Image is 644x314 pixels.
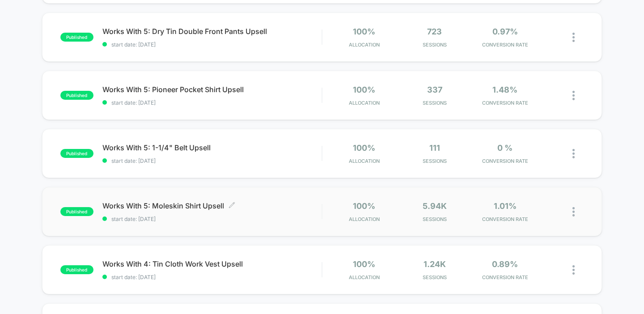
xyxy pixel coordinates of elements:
[102,41,322,48] span: start date: [DATE]
[102,259,322,268] span: Works With 4: Tin Cloth Work Vest Upsell
[102,99,322,106] span: start date: [DATE]
[472,158,538,164] span: CONVERSION RATE
[349,42,380,48] span: Allocation
[472,42,538,48] span: CONVERSION RATE
[497,143,513,153] span: 0 %
[349,274,380,280] span: Allocation
[102,157,322,164] span: start date: [DATE]
[349,100,380,106] span: Allocation
[60,91,93,100] span: published
[102,27,322,36] span: Works With 5: Dry Tin Double Front Pants Upsell
[572,265,575,275] img: close
[402,274,467,280] span: Sessions
[572,33,575,42] img: close
[60,33,93,42] span: published
[572,207,575,216] img: close
[60,265,93,274] span: published
[60,207,93,216] span: published
[572,91,575,100] img: close
[102,143,322,152] span: Works With 5: 1-1/4" Belt Upsell
[494,201,517,211] span: 1.01%
[572,149,575,158] img: close
[423,201,447,211] span: 5.94k
[353,201,375,211] span: 100%
[102,85,322,94] span: Works With 5: Pioneer Pocket Shirt Upsell
[492,27,518,36] span: 0.97%
[102,274,322,280] span: start date: [DATE]
[102,201,322,210] span: Works With 5: Moleskin Shirt Upsell
[472,216,538,222] span: CONVERSION RATE
[102,216,322,222] span: start date: [DATE]
[402,158,467,164] span: Sessions
[427,27,442,36] span: 723
[492,85,517,94] span: 1.48%
[472,274,538,280] span: CONVERSION RATE
[424,259,446,269] span: 1.24k
[353,85,375,94] span: 100%
[429,143,440,153] span: 111
[402,216,467,222] span: Sessions
[349,158,380,164] span: Allocation
[349,216,380,222] span: Allocation
[60,149,93,158] span: published
[402,42,467,48] span: Sessions
[353,259,375,269] span: 100%
[472,100,538,106] span: CONVERSION RATE
[492,259,518,269] span: 0.89%
[353,27,375,36] span: 100%
[402,100,467,106] span: Sessions
[427,85,442,94] span: 337
[353,143,375,153] span: 100%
